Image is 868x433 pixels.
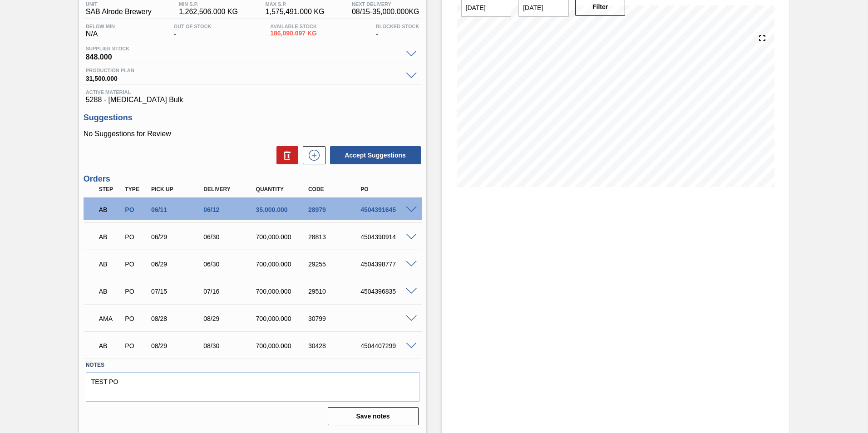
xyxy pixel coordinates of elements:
[374,24,422,38] div: -
[123,315,150,322] div: Purchase order
[270,30,317,37] span: 186,090.097 KG
[149,233,207,241] div: 06/29/2025
[149,206,207,213] div: 06/11/2025
[306,315,365,322] div: 30799
[99,315,122,322] p: AMA
[149,186,207,192] div: Pick up
[86,46,401,51] span: Supplier Stock
[86,1,152,7] span: Unit
[97,336,124,356] div: Awaiting Pick Up
[358,342,417,349] div: 4504407299
[97,186,124,192] div: Step
[99,261,122,268] p: AB
[358,206,417,213] div: 4504391645
[149,288,207,295] div: 07/15/2025
[179,8,238,16] span: 1,262,506.000 KG
[86,372,419,402] textarea: TEST PO
[86,51,401,60] span: 848.000
[201,342,260,349] div: 08/30/2025
[306,261,365,268] div: 29255
[201,261,260,268] div: 06/30/2025
[97,200,124,220] div: Awaiting Pick Up
[306,342,365,349] div: 30428
[306,206,365,213] div: 28979
[254,315,312,322] div: 700,000.000
[86,73,401,82] span: 31,500.000
[201,233,260,241] div: 06/30/2025
[328,407,419,425] button: Save notes
[97,227,124,247] div: Awaiting Pick Up
[97,281,124,301] div: Awaiting Pick Up
[352,8,419,16] span: 08/15 - 35,000.000 KG
[201,288,260,295] div: 07/16/2025
[86,89,419,95] span: Active Material
[97,254,124,274] div: Awaiting Pick Up
[358,233,417,241] div: 4504390914
[149,315,207,322] div: 08/28/2025
[254,288,312,295] div: 700,000.000
[179,1,238,7] span: MIN S.P.
[266,1,325,7] span: MAX S.P.
[254,206,312,213] div: 35,000.000
[254,233,312,241] div: 700,000.000
[201,206,260,213] div: 06/12/2025
[270,24,317,29] span: Available Stock
[325,145,422,165] div: Accept Suggestions
[123,233,150,241] div: Purchase order
[298,146,325,164] div: New suggestion
[86,8,152,16] span: SAB Alrode Brewery
[149,261,207,268] div: 06/29/2025
[123,342,150,349] div: Purchase order
[172,24,214,38] div: -
[306,233,365,241] div: 28813
[99,342,122,349] p: AB
[86,359,419,372] label: Notes
[123,186,150,192] div: Type
[376,24,419,29] span: Blocked Stock
[306,288,365,295] div: 29510
[358,288,417,295] div: 4504396835
[201,186,260,192] div: Delivery
[266,8,325,16] span: 1,575,491.000 KG
[99,233,122,241] p: AB
[352,1,419,7] span: Next Delivery
[84,24,117,38] div: N/A
[123,261,150,268] div: Purchase order
[306,186,365,192] div: Code
[84,113,422,123] h3: Suggestions
[272,146,298,164] div: Delete Suggestions
[254,186,312,192] div: Quantity
[201,315,260,322] div: 08/29/2025
[123,288,150,295] div: Purchase order
[84,174,422,184] h3: Orders
[99,206,122,213] p: AB
[86,68,401,73] span: Production plan
[123,206,150,213] div: Purchase order
[97,309,124,329] div: Awaiting Manager Approval
[358,186,417,192] div: PO
[254,342,312,349] div: 700,000.000
[174,24,212,29] span: Out Of Stock
[358,261,417,268] div: 4504398777
[84,130,422,138] p: No Suggestions for Review
[86,96,419,104] span: 5288 - [MEDICAL_DATA] Bulk
[254,261,312,268] div: 700,000.000
[330,146,421,164] button: Accept Suggestions
[99,288,122,295] p: AB
[86,24,115,29] span: Below Min
[149,342,207,349] div: 08/29/2025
